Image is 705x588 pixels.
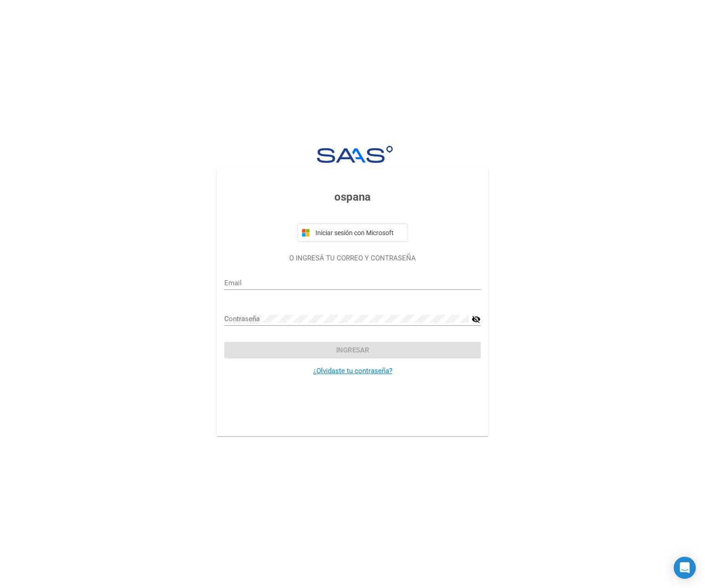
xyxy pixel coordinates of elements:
[297,224,408,242] button: Iniciar sesión con Microsoft
[472,314,481,325] mat-icon: visibility_off
[313,367,392,375] a: ¿Olvidaste tu contraseña?
[224,342,481,358] button: Ingresar
[674,557,696,579] div: Open Intercom Messenger
[314,229,404,236] span: Iniciar sesión con Microsoft
[224,189,481,205] h3: ospana
[224,253,481,264] p: O INGRESÁ TU CORREO Y CONTRASEÑA
[336,346,369,354] span: Ingresar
